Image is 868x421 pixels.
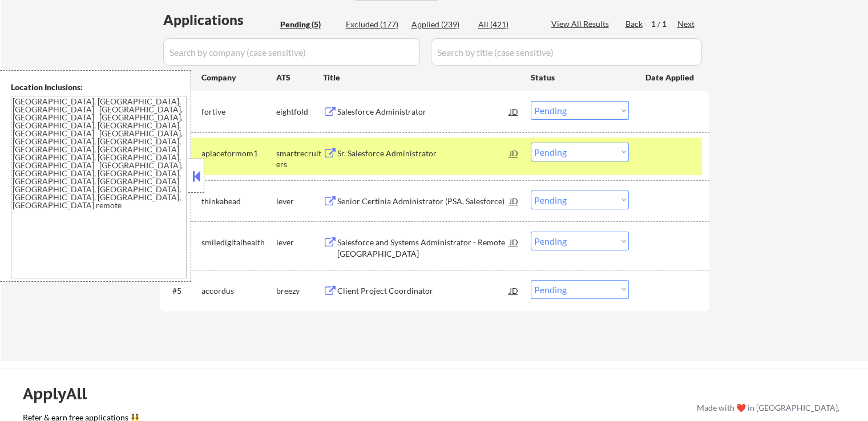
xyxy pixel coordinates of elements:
[337,285,510,297] div: Client Project Coordinator
[508,191,520,211] div: JD
[276,106,323,118] div: eightfold
[23,384,100,403] div: ApplyAll
[531,67,629,87] div: Status
[337,237,510,259] div: Salesforce and Systems Administrator - Remote [GEOGRAPHIC_DATA]
[337,106,510,118] div: Salesforce Administrator
[201,237,276,248] div: smiledigitalhealth
[508,101,520,122] div: JD
[163,38,420,66] input: Search by company (case sensitive)
[163,13,276,27] div: Applications
[508,143,520,163] div: JD
[651,18,677,30] div: 1 / 1
[172,285,192,297] div: #5
[411,19,469,30] div: Applied (239)
[276,72,323,83] div: ATS
[323,72,520,83] div: Title
[645,72,696,83] div: Date Applied
[431,38,702,66] input: Search by title (case sensitive)
[280,19,337,30] div: Pending (5)
[478,19,535,30] div: All (421)
[551,18,612,30] div: View All Results
[508,232,520,252] div: JD
[201,106,276,118] div: fortive
[11,82,187,93] div: Location Inclusions:
[508,280,520,301] div: JD
[276,237,323,248] div: lever
[337,196,510,207] div: Senior Certinia Administrator (PSA, Salesforce)
[625,18,644,30] div: Back
[276,285,323,297] div: breezy
[276,148,323,170] div: smartrecruiters
[677,18,696,30] div: Next
[201,196,276,207] div: thinkahead
[276,196,323,207] div: lever
[201,148,276,159] div: aplaceformom1
[346,19,403,30] div: Excluded (177)
[337,148,510,159] div: Sr. Salesforce Administrator
[201,285,276,297] div: accordus
[201,72,276,83] div: Company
